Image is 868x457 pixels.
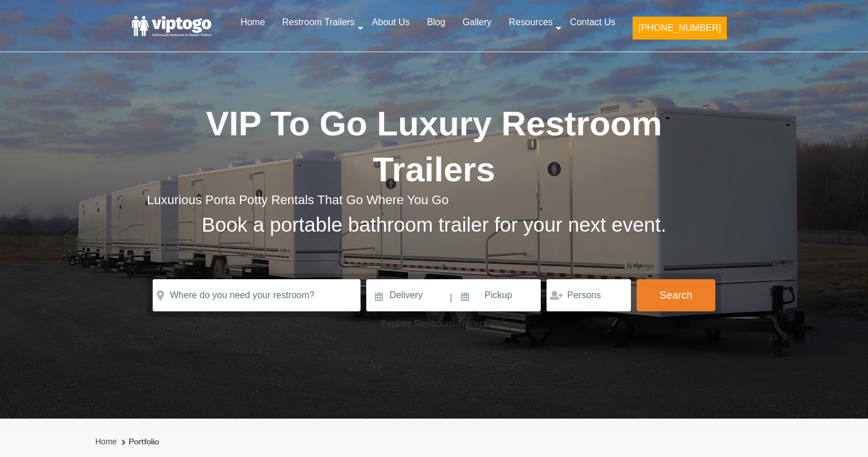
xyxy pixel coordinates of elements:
span: | [450,279,452,316]
input: Where do you need your restroom? [153,279,361,311]
input: Delivery [366,279,448,311]
span: VIP To Go Luxury Restroom Trailers [206,104,662,189]
a: Gallery [454,10,501,35]
a: About Us [363,10,418,35]
input: Pickup [454,279,541,311]
a: Resources [500,10,561,35]
button: Search [637,279,715,311]
a: Contact Us [561,10,624,35]
a: Home [232,10,274,35]
a: Home [95,437,117,446]
input: Persons [547,279,631,311]
span: Book a portable bathroom trailer for your next event. [201,213,666,236]
a: [PHONE_NUMBER] [624,10,735,46]
button: [PHONE_NUMBER] [633,17,727,40]
span: Luxurious Porta Potty Rentals That Go Where You Go [147,193,448,207]
a: Blog [418,10,454,35]
a: Restroom Trailers [274,10,363,35]
li: Portfolio [119,435,159,449]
